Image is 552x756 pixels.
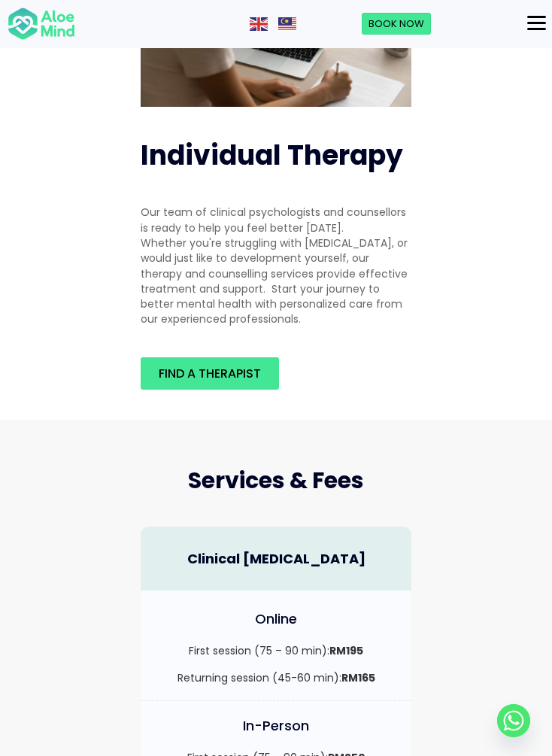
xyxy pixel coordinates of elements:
p: First session (75 – 90 min): [156,643,396,658]
div: Our team of clinical psychologists and counsellors is ready to help you feel better [DATE]. [141,205,411,235]
a: Find a therapist [141,357,279,390]
img: en [250,17,268,31]
span: Individual Therapy [141,136,403,175]
h4: Clinical [MEDICAL_DATA] [156,549,396,568]
strong: RM165 [341,670,375,685]
a: Malay [278,16,298,31]
span: Services & Fees [188,464,364,496]
p: Returning session (45-60 min): [156,670,396,685]
strong: RM195 [329,643,363,658]
a: Book Now [362,13,431,35]
h4: In-Person [156,716,396,735]
a: English [250,16,269,31]
img: ms [278,17,296,31]
div: Whether you're struggling with [MEDICAL_DATA], or would just like to development yourself, our th... [141,235,411,327]
span: Find a therapist [159,365,261,382]
a: Whatsapp [497,704,530,737]
span: Book Now [369,17,424,31]
button: Menu [521,11,552,36]
img: Aloe mind Logo [8,7,75,41]
h4: Online [156,609,396,628]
